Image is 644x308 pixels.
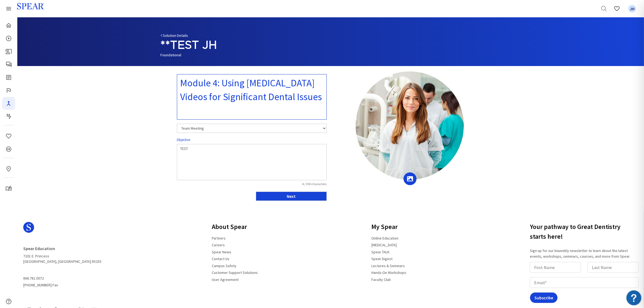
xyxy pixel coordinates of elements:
[2,110,15,123] a: Masters Program
[2,162,15,175] a: In-Person & Virtual
[530,220,641,244] h3: Your pathway to Great Dentistry starts here!
[23,274,101,288] span: [PHONE_NUMBER] Fax
[2,32,15,45] a: Courses
[368,234,402,243] a: Online Education
[368,220,410,234] h3: My Spear
[587,262,639,273] input: Last Name
[209,247,235,257] a: Spear News
[2,45,15,58] a: Patient Education
[368,261,408,270] a: Lectures & Seminars
[626,290,641,305] img: Resource Center badge
[356,71,464,180] img: Team-Meeting-001.jpg
[23,244,101,264] address: 7201 E. Princess [GEOGRAPHIC_DATA], [GEOGRAPHIC_DATA] 85255
[628,5,636,13] span: JH
[177,137,190,143] label: Objective
[2,130,15,143] a: Favorites
[626,290,641,305] button: Open Resource Center
[2,295,15,308] a: Help
[209,220,261,234] h3: About Spear
[23,274,47,283] a: 866.781.0072
[177,74,327,120] textarea: Module 4: Using [MEDICAL_DATA] Videos for Significant Dental Issues
[2,97,15,110] a: Navigator Pro
[161,33,188,38] a: Solution Details
[530,277,639,288] input: Email*
[368,268,410,277] a: Hands-On Workshops
[2,182,15,195] a: My Study Club
[23,220,101,239] a: Spear Logo
[209,234,229,243] a: Partners
[530,262,581,273] input: First Name
[530,292,558,303] input: Subscribe
[209,268,261,277] a: Customer Support Solutions
[2,143,15,156] a: CE Credits
[368,240,400,250] a: [MEDICAL_DATA]
[626,2,639,15] a: Favorites
[597,2,610,15] a: Search
[368,275,394,284] a: Faculty Club
[161,53,181,57] span: Foundational
[209,275,242,284] a: User Agreement
[2,84,15,97] a: Faculty Club Elite
[209,261,240,270] a: Campus Safety
[209,240,228,250] a: Careers
[530,248,641,259] p: Sign up for our biweekly newsletter to learn about the latest events, workshops, seminars, course...
[2,19,15,32] a: Home
[368,254,396,263] a: Spear Digest
[177,144,327,180] textarea: TEST
[23,244,58,253] a: Spear Education
[2,71,15,84] a: Spear Digest
[23,222,34,233] svg: Spear Logo
[2,2,15,15] a: Spear Products
[209,254,233,263] a: Contact Us
[610,2,623,15] a: Favorites
[2,58,15,71] a: Spear Talk
[256,192,327,201] button: Next
[252,182,327,186] span: 4 / 350 characters
[368,247,393,257] a: Spear TALK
